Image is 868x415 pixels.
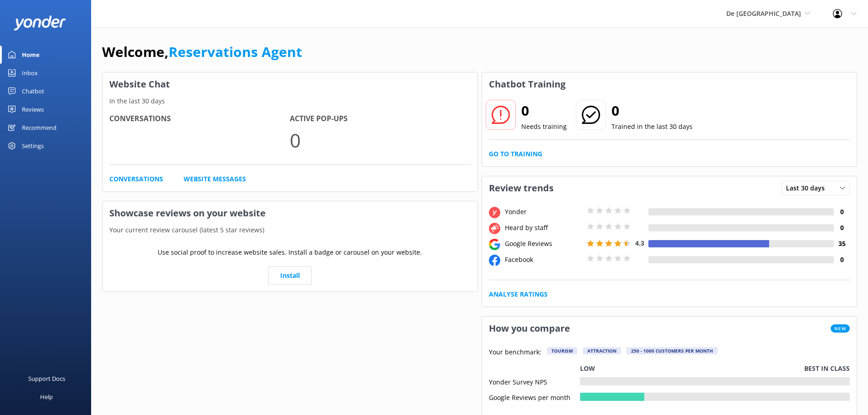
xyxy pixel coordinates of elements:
div: Google Reviews per month [489,393,580,401]
p: Best in class [804,364,850,374]
p: 0 [290,125,470,155]
div: Help [40,388,53,406]
div: Tourism [547,347,577,354]
h4: Conversations [109,113,290,125]
h4: Active Pop-ups [290,113,470,125]
div: Heard by staff [503,223,585,233]
div: Google Reviews [503,239,585,249]
p: Needs training [521,122,567,132]
h4: 0 [834,207,850,217]
a: Analyse Ratings [489,289,548,299]
div: Attraction [583,347,621,354]
div: Inbox [22,64,38,82]
h1: Welcome, [102,41,302,63]
span: De [GEOGRAPHIC_DATA] [726,9,801,18]
p: Your current review carousel (latest 5 star reviews) [103,225,478,235]
a: Reservations Agent [169,42,302,61]
div: Chatbot [22,82,44,100]
div: Yonder Survey NPS [489,377,580,385]
div: Facebook [503,255,585,265]
a: Go to Training [489,149,542,159]
h2: 0 [521,100,567,122]
p: In the last 30 days [103,96,478,106]
h3: Showcase reviews on your website [103,201,478,225]
p: Use social proof to increase website sales. Install a badge or carousel on your website. [158,247,422,257]
p: Low [580,364,595,374]
a: Website Messages [184,174,246,184]
h4: 0 [834,223,850,233]
div: 250 - 1000 customers per month [627,347,718,354]
h3: How you compare [482,317,577,340]
div: Yonder [503,207,585,217]
span: New [831,324,850,333]
h3: Chatbot Training [482,72,572,96]
span: 4.3 [635,239,644,247]
span: Last 30 days [786,183,830,193]
h3: Review trends [482,176,560,200]
p: Trained in the last 30 days [611,122,693,132]
div: Settings [22,137,44,155]
p: Your benchmark: [489,347,541,358]
a: Conversations [109,174,163,184]
img: yonder-white-logo.png [14,15,66,31]
h4: 0 [834,255,850,265]
div: Home [22,46,40,64]
div: Reviews [22,100,44,118]
h4: 35 [834,239,850,249]
h2: 0 [611,100,693,122]
h3: Website Chat [103,72,478,96]
div: Support Docs [28,369,65,388]
a: Install [268,266,312,285]
div: Recommend [22,118,56,137]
